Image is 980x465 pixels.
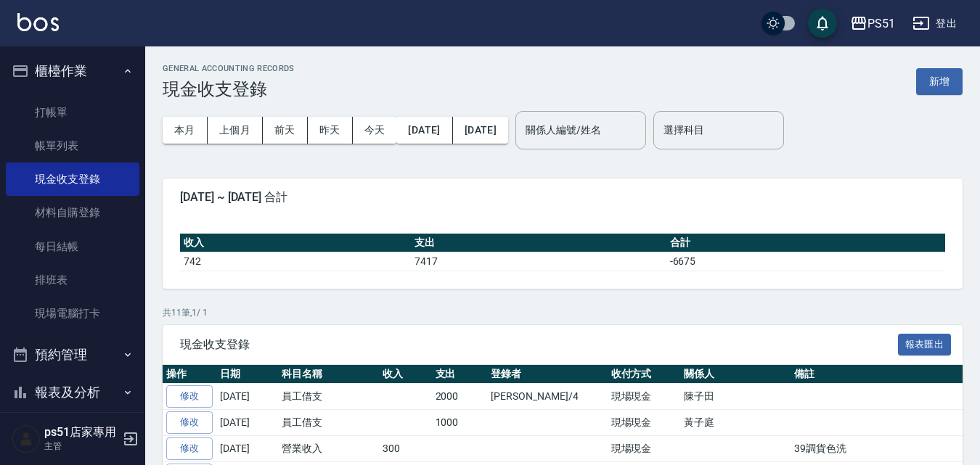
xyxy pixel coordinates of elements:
td: 7417 [411,252,666,271]
td: 現場現金 [608,410,681,436]
h3: 現金收支登錄 [163,79,295,99]
th: 收入 [180,234,411,252]
th: 日期 [216,365,278,384]
button: 預約管理 [6,336,139,374]
a: 新增 [916,74,963,88]
td: [DATE] [216,384,278,410]
button: 櫃檯作業 [6,52,139,90]
button: 本月 [163,117,208,144]
td: 300 [379,435,432,461]
p: 主管 [44,440,118,453]
th: 收入 [379,365,432,384]
td: 現場現金 [608,384,681,410]
th: 科目名稱 [278,365,379,384]
td: 陳子田 [680,384,790,410]
th: 合計 [666,234,945,252]
h5: ps51店家專用 [44,425,118,440]
th: 支出 [432,365,488,384]
a: 修改 [166,385,213,408]
td: -6675 [666,252,945,271]
a: 帳單列表 [6,129,139,162]
a: 修改 [166,411,213,434]
button: 報表匯出 [898,334,952,356]
span: [DATE] ~ [DATE] 合計 [180,190,945,205]
button: 報表及分析 [6,374,139,411]
button: 今天 [353,117,397,144]
a: 排班表 [6,263,139,297]
th: 支出 [411,234,666,252]
td: 現場現金 [608,435,681,461]
th: 登錄者 [487,365,607,384]
td: 1000 [432,410,488,436]
td: 黃子庭 [680,410,790,436]
button: [DATE] [396,117,452,144]
td: [DATE] [216,410,278,436]
a: 報表匯出 [898,337,952,350]
th: 關係人 [680,365,790,384]
button: save [808,9,837,38]
td: 營業收入 [278,435,379,461]
td: [PERSON_NAME]/4 [487,384,607,410]
button: 昨天 [308,117,353,144]
th: 收付方式 [608,365,681,384]
td: 員工借支 [278,384,379,410]
th: 操作 [163,365,216,384]
a: 材料自購登錄 [6,196,139,229]
button: 上個月 [208,117,263,144]
a: 現金收支登錄 [6,162,139,196]
button: 前天 [263,117,308,144]
div: PS51 [867,15,895,33]
button: 登出 [907,10,963,37]
a: 打帳單 [6,96,139,129]
button: 客戶管理 [6,411,139,448]
a: 修改 [166,437,213,460]
button: 新增 [916,68,963,95]
img: Person [12,424,41,453]
button: PS51 [844,9,901,38]
td: 742 [180,252,411,271]
td: [DATE] [216,435,278,461]
button: [DATE] [453,117,508,144]
a: 現場電腦打卡 [6,297,139,330]
a: 每日結帳 [6,230,139,263]
h2: GENERAL ACCOUNTING RECORDS [163,64,295,73]
td: 2000 [432,384,488,410]
span: 現金收支登錄 [180,337,898,352]
td: 員工借支 [278,410,379,436]
img: Logo [17,13,59,31]
p: 共 11 筆, 1 / 1 [163,306,963,319]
